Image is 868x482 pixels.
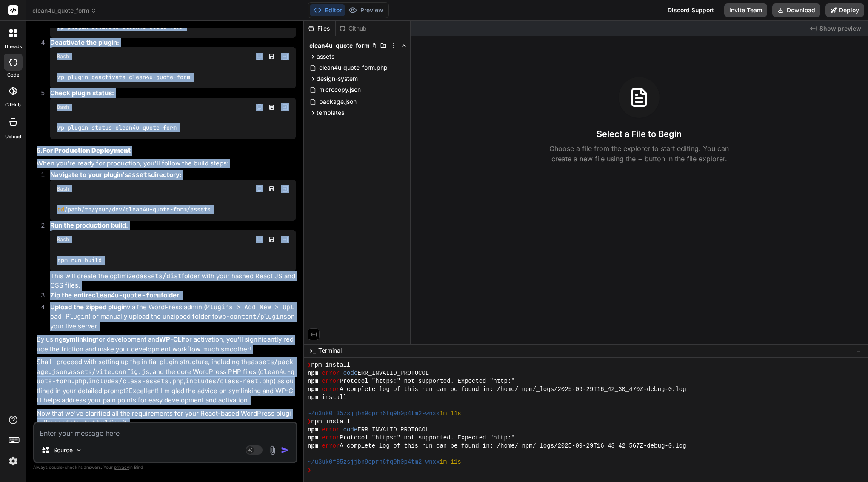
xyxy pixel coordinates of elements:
[322,369,340,377] span: error
[37,146,296,156] h3: 5.
[440,458,461,466] span: 1m 11s
[308,442,318,450] span: npm
[336,24,371,33] div: Github
[33,463,297,471] p: Always double-check its answers. Your in Bind
[318,346,342,355] span: Terminal
[322,385,340,394] span: error
[308,418,311,426] span: ❯
[311,418,350,426] span: npm install
[256,236,263,243] img: copy
[345,4,387,16] button: Preview
[724,3,767,17] button: Invite Team
[308,434,318,442] span: npm
[317,108,344,117] span: templates
[308,377,318,385] span: npm
[57,205,64,213] span: cd
[304,24,335,33] div: Files
[310,4,345,16] button: Editor
[50,303,127,311] strong: Upload the zipped plugin
[266,234,278,245] button: Save file
[268,445,277,455] img: attachment
[57,185,69,192] span: Bash
[57,236,69,243] span: Bash
[256,185,263,192] img: copy
[318,97,357,107] span: package.json
[4,43,22,50] label: threads
[256,104,263,111] img: copy
[57,123,177,132] code: wp plugin status clean4u-quote-form
[53,446,73,454] p: Source
[37,159,296,168] p: When you're ready for production, you'll follow the build steps:
[266,101,278,113] button: Save file
[57,256,103,265] code: npm run build
[340,442,686,450] span: A complete log of this run can be found in: /home/.npm/_logs/2025-09-29T16_43_42_567Z-debug-0.log
[317,52,334,61] span: assets
[322,426,340,434] span: error
[855,344,863,357] button: −
[57,104,69,111] span: Bash
[343,369,358,377] span: code
[7,71,19,79] label: code
[218,312,287,321] code: wp-content/plugins
[57,205,211,214] code: /path/to/your/dev/clean4u-quote-form/assets
[6,454,20,468] img: settings
[308,369,318,377] span: npm
[440,410,461,418] span: 1m 11s
[308,361,311,369] span: ❯
[597,128,682,140] h3: Select a File to Begin
[281,53,289,60] img: Open in Browser
[266,183,278,195] button: Save file
[37,335,296,354] p: By using for development and for activation, you'll significantly reduce the friction and make yo...
[37,358,293,376] code: assets/package.json
[308,410,440,418] span: ~/u3uk0f35zsjjbn9cprh6fq9h0p4tm2-wnxx
[186,377,274,385] code: includes/class-rest.php
[322,434,340,442] span: error
[772,3,820,17] button: Download
[57,73,191,82] code: wp plugin deactivate clean4u-quote-form
[825,3,864,17] button: Deploy
[662,3,719,17] div: Discord Support
[69,368,149,376] code: assets/vite.config.js
[43,221,296,291] li: This will create the optimized folder with your hashed React JS and CSS files.
[50,291,181,299] strong: Zip the entire folder.
[63,335,96,343] strong: symlinking
[128,171,151,179] code: assets
[544,143,734,164] p: Choose a file from the explorer to start editing. You can create a new file using the + button in...
[57,22,184,31] code: wp plugin activate clean4u-quote-form
[308,385,318,394] span: npm
[309,346,316,355] span: >_
[50,171,182,179] strong: Navigate to your plugin's directory:
[317,74,358,83] span: design-system
[322,442,340,450] span: error
[311,361,350,369] span: npm install
[50,89,114,97] strong: Check plugin status:
[50,221,128,229] strong: Run the production build:
[357,426,429,434] span: ERR_INVALID_PROTOCOL
[343,426,358,434] span: code
[318,63,388,73] span: clean4u-quote-form.php
[318,85,362,95] span: microcopy.json
[340,385,686,394] span: A complete log of this run can be found in: /home/.npm/_logs/2025-09-29T16_42_30_470Z-debug-0.log
[340,434,514,442] span: Protocol "https:" not supported. Expected "http:"
[308,426,318,434] span: npm
[5,101,21,108] label: GitHub
[308,466,311,474] span: ❯
[159,335,183,343] strong: WP-CLI
[281,103,289,111] img: Open in Browser
[92,291,161,299] code: clean4u-quote-form
[37,357,296,405] p: Shall I proceed with setting up the initial plugin structure, including the , , and the core Word...
[57,53,69,60] span: Bash
[266,51,278,63] button: Save file
[322,377,340,385] span: error
[857,346,861,355] span: −
[281,185,289,193] img: Open in Browser
[357,369,429,377] span: ERR_INVALID_PROTOCOL
[32,6,97,15] span: clean4u_quote_form
[43,146,131,154] strong: For Production Deployment
[281,236,289,243] img: Open in Browser
[5,133,21,140] label: Upload
[37,409,296,428] p: Now that we've clarified all the requirements for your React-based WordPress plugin, I'm ready to...
[114,465,129,470] span: privacy
[819,24,861,33] span: Show preview
[140,272,182,280] code: assets/dist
